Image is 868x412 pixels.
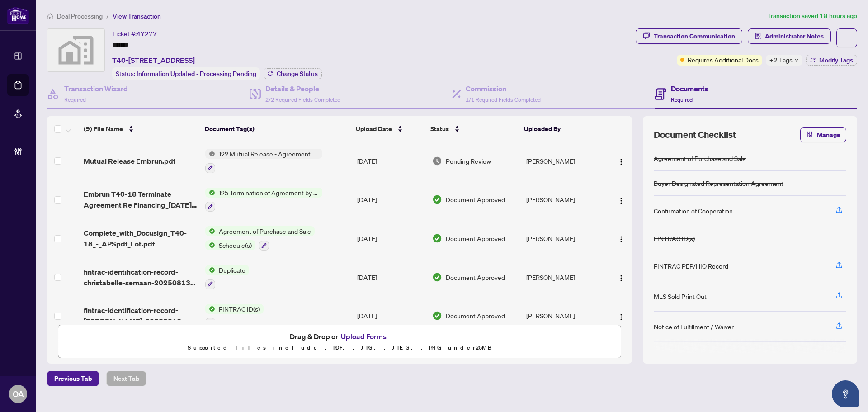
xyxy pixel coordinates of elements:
[205,226,315,251] button: Status IconAgreement of Purchase and SaleStatus IconSchedule(s)
[112,28,157,39] div: Ticket #:
[767,11,857,21] article: Transaction saved 18 hours ago
[113,12,161,20] span: View Transaction
[215,226,315,236] span: Agreement of Purchase and Sale
[205,149,322,173] button: Status Icon122 Mutual Release - Agreement of Purchase and Sale
[354,219,429,258] td: [DATE]
[523,180,605,219] td: [PERSON_NAME]
[430,124,449,134] span: Status
[520,116,603,142] th: Uploaded By
[432,156,442,166] img: Document Status
[654,128,736,141] span: Document Checklist
[618,236,625,243] img: Logo
[290,331,389,342] span: Drag & Drop or
[446,272,505,282] span: Document Approved
[106,11,109,21] li: /
[338,331,389,342] button: Upload Forms
[354,142,429,180] td: [DATE]
[832,380,859,407] button: Open asap
[654,261,728,271] div: FINTRAC PEP/HIO Record
[806,55,857,66] button: Modify Tags
[466,96,541,103] span: 1/1 Required Fields Completed
[432,233,442,243] img: Document Status
[57,12,103,20] span: Deal Processing
[106,371,146,386] button: Next Tab
[654,178,783,188] div: Buyer Designated Representation Agreement
[654,322,734,331] div: Notice of Fulfillment / Waiver
[64,83,128,94] h4: Transaction Wizard
[13,388,24,400] span: OA
[769,55,793,65] span: +2 Tags
[523,297,605,336] td: [PERSON_NAME]
[47,29,104,71] img: svg%3e
[205,304,215,314] img: Status Icon
[205,304,264,328] button: Status IconFINTRAC ID(s)
[205,265,249,289] button: Status IconDuplicate
[137,70,256,78] span: Information Updated - Processing Pending
[205,240,215,250] img: Status Icon
[84,189,198,210] span: Embrun T40-18 Terminate Agreement Re Financing_[DATE] 15_03_35.pdf
[446,156,491,166] span: Pending Review
[844,35,850,41] span: ellipsis
[614,154,628,168] button: Logo
[654,29,735,43] div: Transaction Communication
[614,270,628,284] button: Logo
[819,57,853,63] span: Modify Tags
[80,116,201,142] th: (9) File Name
[84,227,198,249] span: Complete_with_Docusign_T40-18_-_APSpdf_Lot.pdf
[523,142,605,180] td: [PERSON_NAME]
[523,258,605,297] td: [PERSON_NAME]
[523,219,605,258] td: [PERSON_NAME]
[446,194,505,204] span: Document Approved
[205,188,322,212] button: Status Icon125 Termination of Agreement by Buyer - Agreement of Purchase and Sale
[265,83,340,94] h4: Details & People
[748,28,831,44] button: Administrator Notes
[54,371,92,386] span: Previous Tab
[614,231,628,246] button: Logo
[215,149,322,159] span: 122 Mutual Release - Agreement of Purchase and Sale
[64,96,86,103] span: Required
[201,116,353,142] th: Document Tag(s)
[446,233,505,243] span: Document Approved
[84,266,198,288] span: fintrac-identification-record-christabelle-semaan-20250813-074733.pdf
[354,258,429,297] td: [DATE]
[654,233,695,243] div: FINTRAC ID(s)
[356,124,392,134] span: Upload Date
[205,188,215,198] img: Status Icon
[654,206,733,216] div: Confirmation of Cooperation
[137,30,157,38] span: 47277
[636,28,742,44] button: Transaction Communication
[671,96,693,103] span: Required
[427,116,520,142] th: Status
[205,226,215,236] img: Status Icon
[794,58,799,62] span: down
[765,29,824,43] span: Administrator Notes
[817,128,840,142] span: Manage
[354,297,429,336] td: [DATE]
[432,311,442,321] img: Document Status
[84,124,123,134] span: (9) File Name
[432,272,442,282] img: Document Status
[671,83,708,94] h4: Documents
[618,158,625,166] img: Logo
[618,313,625,321] img: Logo
[265,96,340,103] span: 2/2 Required Fields Completed
[618,197,625,204] img: Logo
[84,305,198,327] span: fintrac-identification-record-[PERSON_NAME]-20250813-074800.pdf
[432,194,442,204] img: Document Status
[755,33,761,39] span: solution
[58,325,621,359] span: Drag & Drop orUpload FormsSupported files include .PDF, .JPG, .JPEG, .PNG under25MB
[654,153,746,163] div: Agreement of Purchase and Sale
[215,265,249,275] span: Duplicate
[205,149,215,159] img: Status Icon
[654,291,707,301] div: MLS Sold Print Out
[64,342,615,353] p: Supported files include .PDF, .JPG, .JPEG, .PNG under 25 MB
[215,188,322,198] span: 125 Termination of Agreement by Buyer - Agreement of Purchase and Sale
[354,180,429,219] td: [DATE]
[7,7,29,24] img: logo
[112,55,195,66] span: T40-[STREET_ADDRESS]
[466,83,541,94] h4: Commission
[84,156,175,166] span: Mutual Release Embrun.pdf
[215,304,264,314] span: FINTRAC ID(s)
[112,67,260,80] div: Status:
[205,265,215,275] img: Status Icon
